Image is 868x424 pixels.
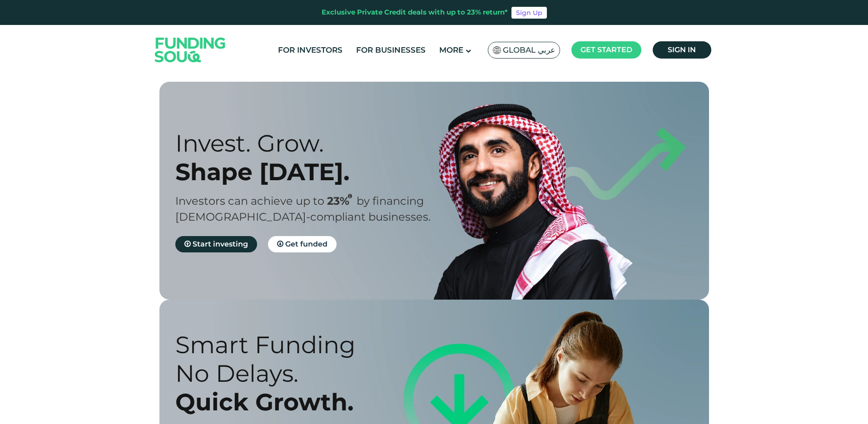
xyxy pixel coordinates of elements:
[668,45,696,54] span: Sign in
[439,45,463,54] span: More
[175,388,450,416] div: Quick Growth.
[285,240,327,248] span: Get funded
[268,236,337,252] a: Get funded
[511,7,547,19] a: Sign Up
[580,45,632,54] span: Get started
[503,45,555,55] span: Global عربي
[327,194,357,207] span: 23%
[175,236,257,252] a: Start investing
[175,194,324,207] span: Investors can achieve up to
[146,27,235,73] img: Logo
[276,43,345,58] a: For Investors
[493,46,501,54] img: SA Flag
[175,359,450,388] div: No Delays.
[653,41,711,59] a: Sign in
[354,43,428,58] a: For Businesses
[175,330,450,359] div: Smart Funding
[348,194,352,199] i: 23% IRR (expected) ~ 15% Net yield (expected)
[175,158,450,186] div: Shape [DATE].
[193,240,248,248] span: Start investing
[175,129,450,158] div: Invest. Grow.
[322,7,508,18] div: Exclusive Private Credit deals with up to 23% return*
